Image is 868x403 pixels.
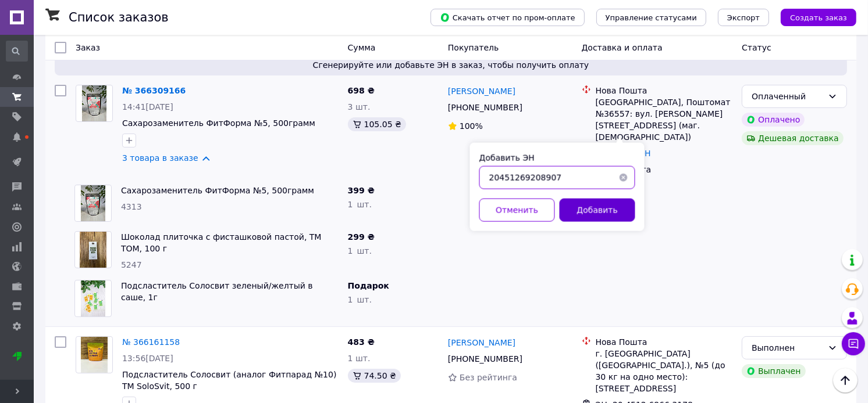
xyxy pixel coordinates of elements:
[582,43,663,52] span: Доставка и оплата
[348,200,372,209] span: 1 шт.
[446,351,525,367] div: [PHONE_NUMBER]
[348,43,376,52] span: Сумма
[82,85,106,121] img: Фото товару
[769,12,856,21] a: Создать заказ
[81,337,108,373] img: Фото товару
[440,12,575,23] span: Скачать отчет по пром-оплате
[742,43,771,52] span: Статус
[596,9,706,26] button: Управление статусами
[479,199,555,222] button: Отменить
[122,153,198,163] a: 3 товара в заказе
[479,153,535,163] label: Добавить ЭН
[76,336,113,373] a: Фото товару
[348,369,401,383] div: 74.50 ₴
[742,364,805,378] div: Выплачен
[596,164,733,175] div: Пром-оплата
[348,281,389,290] span: Подарок
[81,185,105,221] img: Фото товару
[348,337,375,347] span: 483 ₴
[727,13,760,22] span: Экспорт
[122,102,173,111] span: 14:41[DATE]
[448,337,515,348] a: [PERSON_NAME]
[752,90,823,103] div: Оплаченный
[69,10,169,24] h1: Список заказов
[742,131,844,145] div: Дешевая доставка
[348,186,375,195] span: 399 ₴
[718,9,769,26] button: Экспорт
[121,260,142,269] span: 5247
[460,373,517,382] span: Без рейтинга
[752,341,823,354] div: Выполнен
[781,9,856,26] button: Создать заказ
[122,118,315,128] a: Сахарозаменитель ФитФорма №5, 500грамм
[742,113,805,127] div: Оплачено
[448,43,499,52] span: Покупатель
[76,43,100,52] span: Заказ
[596,348,733,394] div: г. [GEOGRAPHIC_DATA] ([GEOGRAPHIC_DATA].), №5 (до 30 кг на одно место): [STREET_ADDRESS]
[596,336,733,348] div: Нова Пошта
[81,280,105,316] img: Фото товару
[80,232,107,268] img: Фото товару
[348,246,372,256] span: 1 шт.
[348,354,371,363] span: 1 шт.
[122,354,173,363] span: 13:56[DATE]
[348,117,406,131] div: 105.05 ₴
[596,96,733,143] div: [GEOGRAPHIC_DATA], Поштомат №36557: вул. [PERSON_NAME][STREET_ADDRESS] (маг. [DEMOGRAPHIC_DATA])
[121,281,313,302] a: Подсластитель Солосвит зеленый/желтый в саше, 1г
[460,121,483,131] span: 100%
[448,85,515,97] a: [PERSON_NAME]
[122,86,186,95] a: № 366309166
[348,232,375,242] span: 299 ₴
[446,99,525,116] div: [PHONE_NUMBER]
[121,202,142,211] span: 4313
[59,59,842,71] span: Сгенерируйте или добавьте ЭН в заказ, чтобы получить оплату
[560,199,635,222] button: Добавить
[833,368,858,393] button: Наверх
[121,232,322,253] a: Шоколад плиточка с фисташковой пастой, ТМ ТОМ, 100 г
[612,166,635,189] button: Очистить
[121,186,314,195] a: Сахарозаменитель ФитФорма №5, 500грамм
[122,337,180,347] a: № 366161158
[431,9,585,26] button: Скачать отчет по пром-оплате
[842,332,865,355] button: Чат с покупателем
[596,85,733,96] div: Нова Пошта
[76,85,113,122] a: Фото товару
[348,102,371,111] span: 3 шт.
[606,13,697,22] span: Управление статусами
[348,295,372,304] span: 1 шт.
[348,86,375,95] span: 698 ₴
[122,370,336,391] a: Подсластитель Солосвит (аналог Фитпарад №10) ТМ SoloSvit, 500 г
[790,13,847,22] span: Создать заказ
